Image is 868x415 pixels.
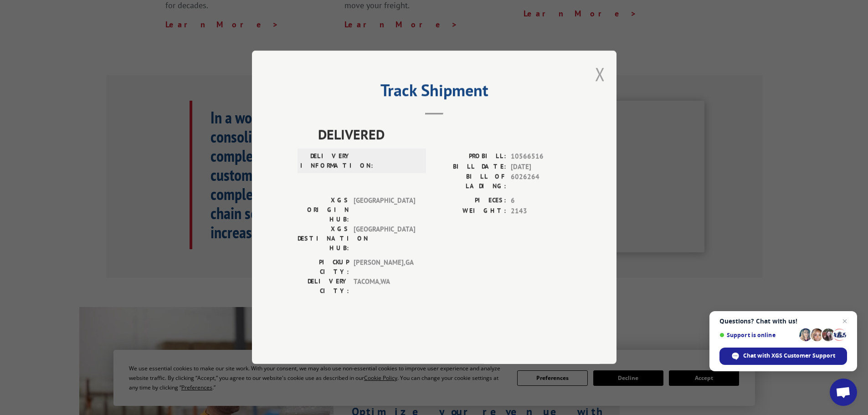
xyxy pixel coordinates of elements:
label: PICKUP CITY: [298,258,349,277]
span: DELIVERED [318,124,571,145]
span: Support is online [719,332,796,338]
button: Close modal [595,62,605,86]
label: DELIVERY INFORMATION: [300,152,352,171]
label: DELIVERY CITY: [298,277,349,296]
label: BILL OF LADING: [434,172,506,191]
span: 2143 [511,206,571,216]
div: Chat with XGS Customer Support [719,348,847,365]
span: 6 [511,196,571,206]
span: 10566516 [511,152,571,162]
label: PROBILL: [434,152,506,162]
label: XGS ORIGIN HUB: [298,196,349,225]
span: Questions? Chat with us! [719,318,847,325]
span: TACOMA , WA [354,277,415,296]
span: 6026264 [511,172,571,191]
label: XGS DESTINATION HUB: [298,225,349,253]
span: Close chat [839,316,850,327]
span: [DATE] [511,162,571,172]
label: BILL DATE: [434,162,506,172]
label: WEIGHT: [434,206,506,216]
span: Chat with XGS Customer Support [743,352,835,360]
span: [GEOGRAPHIC_DATA] [354,196,415,225]
label: PIECES: [434,196,506,206]
span: [PERSON_NAME] , GA [354,258,415,277]
h2: Track Shipment [298,84,571,101]
div: Open chat [830,379,857,406]
span: [GEOGRAPHIC_DATA] [354,225,415,253]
